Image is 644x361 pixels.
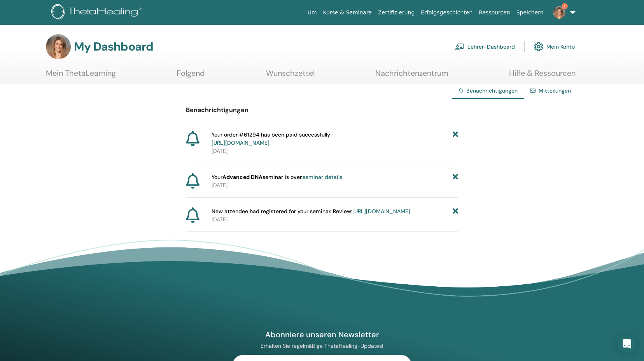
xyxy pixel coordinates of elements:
a: Speichern [513,5,547,20]
img: chalkboard-teacher.svg [455,43,464,50]
span: Your order #61294 has been paid successfully [212,131,330,147]
a: Mein Konto [534,38,575,55]
span: New attendee had registered for your seminar. Review: [212,207,410,216]
a: Um [304,5,320,20]
a: Ressourcen [476,5,513,20]
a: Zertifizierung [375,5,418,20]
a: Hilfe & Ressourcen [509,68,576,84]
a: Folgend [177,68,205,84]
h3: My Dashboard [74,40,153,54]
a: Kurse & Seminare [320,5,375,20]
p: [DATE] [212,216,458,224]
a: Mein ThetaLearning [46,68,116,84]
span: 1 [562,3,568,9]
a: [URL][DOMAIN_NAME] [212,139,269,146]
img: default.jpg [46,34,71,59]
span: Your seminar is over. [212,173,342,181]
a: seminar details [303,173,342,180]
p: [DATE] [212,147,458,155]
a: Wunschzettel [266,68,315,84]
h4: Abonniere unseren Newsletter [232,329,412,340]
a: Lehrer-Dashboard [455,38,515,55]
a: [URL][DOMAIN_NAME] [352,208,410,215]
div: Open Intercom Messenger [618,335,636,353]
a: Erfolgsgeschichten [418,5,476,20]
img: cog.svg [534,40,543,53]
a: Mitteilungen [539,87,571,94]
strong: Advanced DNA [222,173,262,180]
span: Benachrichtigungen [466,87,518,94]
p: Benachrichtigungen [186,105,458,115]
img: default.jpg [553,6,565,19]
a: Nachrichtenzentrum [375,68,448,84]
p: Erhalten Sie regelmäßige ThetaHealing-Updates! [232,342,412,349]
img: logo.png [51,4,144,21]
p: [DATE] [212,181,458,189]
